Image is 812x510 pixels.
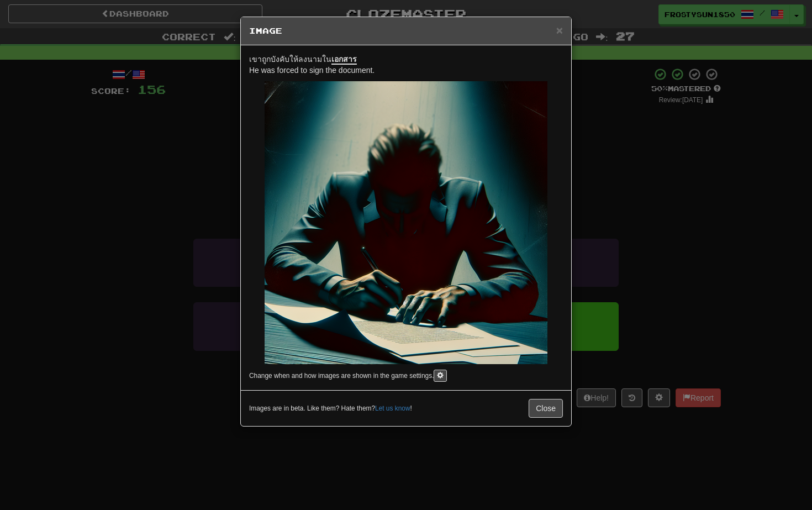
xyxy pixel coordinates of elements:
[249,54,563,76] p: He was forced to sign the document.
[529,399,563,418] button: Close
[556,24,563,36] button: Close
[249,372,434,380] small: Change when and how images are shown in the game settings.
[265,81,547,364] img: 5e641a38-dcc5-4973-b714-df08139cc3df.small.png
[375,404,410,412] a: Let us know
[556,24,563,36] span: ×
[249,25,563,36] h5: Image
[249,404,412,413] small: Images are in beta. Like them? Hate them? !
[331,55,357,65] u: เอกสาร
[249,55,357,65] span: เขาถูกบังคับให้ลงนามใน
